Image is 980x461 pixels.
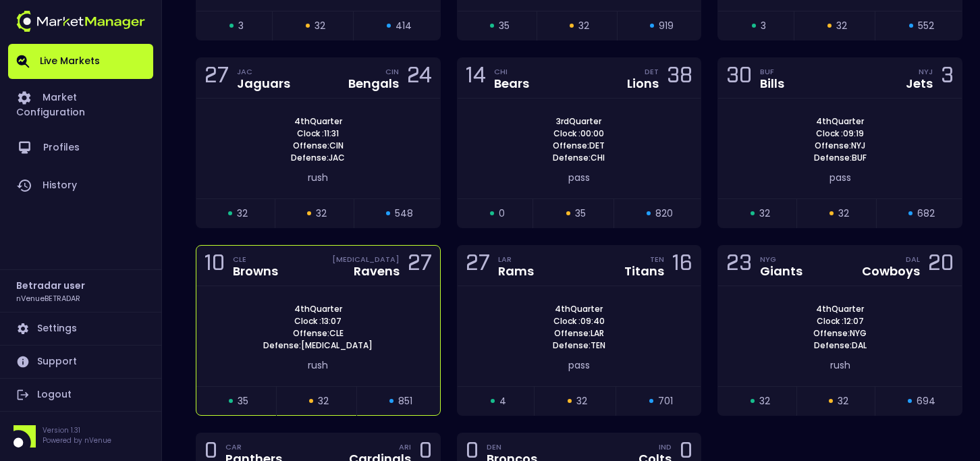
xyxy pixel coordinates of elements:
[655,207,673,221] span: 820
[8,129,153,167] a: Profiles
[487,441,537,452] div: DEN
[761,19,766,33] span: 3
[289,140,348,152] span: Offense: CIN
[836,19,847,33] span: 32
[813,315,868,327] span: Clock : 12:07
[812,128,868,140] span: Clock : 09:19
[233,254,278,265] div: CLE
[332,254,400,265] div: [MEDICAL_DATA]
[829,171,851,184] span: pass
[576,394,587,408] span: 32
[918,19,934,33] span: 552
[316,207,327,221] span: 32
[8,425,153,448] div: Version 1.31Powered by nVenue
[16,293,80,303] h3: nVenueBETRADAR
[16,278,85,293] h2: Betradar user
[726,65,752,90] div: 30
[290,315,346,327] span: Clock : 13:07
[726,253,752,278] div: 23
[385,66,399,77] div: CIN
[812,115,868,128] span: 4th Quarter
[658,394,673,408] span: 701
[287,152,349,164] span: Defense: JAC
[812,303,868,315] span: 4th Quarter
[8,379,153,411] a: Logout
[549,140,609,152] span: Offense: DET
[259,340,377,352] span: Defense: [MEDICAL_DATA]
[237,78,290,90] div: Jaguars
[396,19,412,33] span: 414
[550,327,608,340] span: Offense: LAR
[237,207,248,221] span: 32
[906,254,920,265] div: DAL
[308,358,328,372] span: rush
[499,207,505,221] span: 0
[667,65,692,90] div: 38
[395,207,413,221] span: 548
[8,313,153,345] a: Settings
[225,441,282,452] div: CAR
[290,303,346,315] span: 4th Quarter
[575,207,586,221] span: 35
[759,394,770,408] span: 32
[862,265,920,277] div: Cowboys
[830,358,850,372] span: rush
[494,66,529,77] div: CHI
[760,78,784,90] div: Bills
[838,394,848,408] span: 32
[398,394,412,408] span: 851
[552,115,605,128] span: 3rd Quarter
[568,171,590,184] span: pass
[399,441,411,452] div: ARI
[760,265,802,277] div: Giants
[318,394,329,408] span: 32
[408,253,432,278] div: 27
[499,19,510,33] span: 35
[407,65,432,90] div: 24
[8,79,153,129] a: Market Configuration
[315,19,325,33] span: 32
[941,65,954,90] div: 3
[494,78,529,90] div: Bears
[238,394,248,408] span: 35
[917,394,935,408] span: 694
[672,253,692,278] div: 16
[549,152,609,164] span: Defense: CHI
[928,253,954,278] div: 20
[811,140,869,152] span: Offense: NYJ
[906,78,933,90] div: Jets
[578,19,589,33] span: 32
[627,78,659,90] div: Lions
[233,265,278,277] div: Browns
[650,254,664,265] div: TEN
[838,207,849,221] span: 32
[354,265,400,277] div: Ravens
[809,327,871,340] span: Offense: NYG
[498,265,534,277] div: Rams
[917,207,935,221] span: 682
[43,435,111,445] p: Powered by nVenue
[760,66,784,77] div: BUF
[238,19,244,33] span: 3
[43,425,111,435] p: Version 1.31
[205,253,225,278] div: 10
[16,11,145,32] img: logo
[659,441,672,452] div: IND
[551,303,607,315] span: 4th Quarter
[205,65,229,90] div: 27
[549,315,609,327] span: Clock : 09:40
[8,167,153,205] a: History
[919,66,933,77] div: NYJ
[810,152,871,164] span: Defense: BUF
[289,327,348,340] span: Offense: CLE
[549,128,608,140] span: Clock : 00:00
[624,265,664,277] div: Titans
[810,340,871,352] span: Defense: DAL
[568,358,590,372] span: pass
[760,254,802,265] div: NYG
[466,65,486,90] div: 14
[466,253,490,278] div: 27
[499,394,506,408] span: 4
[237,66,290,77] div: JAC
[293,128,343,140] span: Clock : 11:31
